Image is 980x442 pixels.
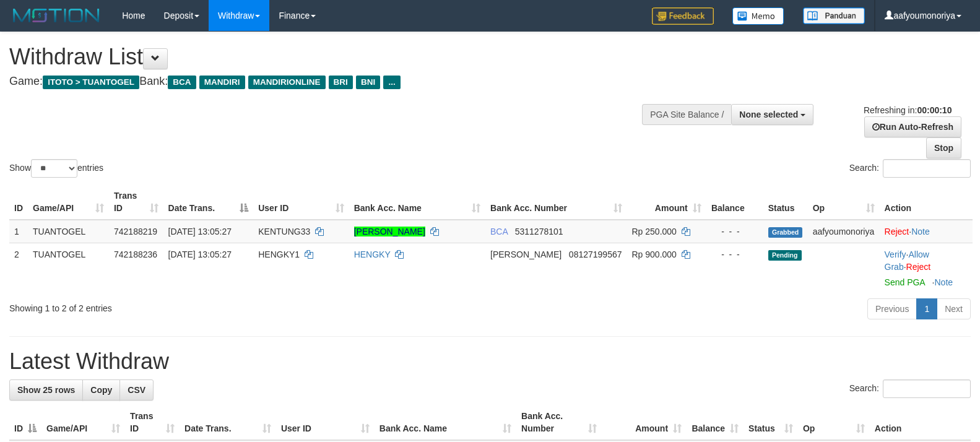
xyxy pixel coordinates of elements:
th: Trans ID: activate to sort column ascending [125,405,180,440]
a: 1 [916,298,937,319]
a: Allow Grab [885,249,929,272]
img: MOTION_logo.png [9,6,103,25]
span: Copy 08127199567 to clipboard [569,249,622,259]
span: [PERSON_NAME] [490,249,562,259]
a: Next [937,298,971,319]
th: Action [870,405,971,440]
span: BNI [356,76,380,89]
span: Pending [768,250,802,261]
label: Show entries [9,159,103,178]
span: Refreshing in: [864,105,952,115]
th: ID: activate to sort column descending [9,405,41,440]
a: Note [911,227,930,236]
span: BRI [329,76,353,89]
th: Game/API: activate to sort column ascending [41,405,125,440]
div: Showing 1 to 2 of 2 entries [9,297,399,314]
span: None selected [739,110,798,119]
h1: Latest Withdraw [9,349,971,374]
span: ... [383,76,400,89]
th: Amount: activate to sort column ascending [627,184,706,220]
span: Copy 5311278101 to clipboard [515,227,563,236]
span: Rp 900.000 [632,249,677,259]
span: MANDIRI [199,76,245,89]
span: 742188219 [114,227,157,236]
img: Button%20Memo.svg [732,7,784,25]
h4: Game: Bank: [9,76,641,88]
span: HENGKY1 [258,249,300,259]
span: ITOTO > TUANTOGEL [43,76,139,89]
td: · · [880,243,973,293]
td: aafyoumonoriya [808,220,880,243]
a: Send PGA [885,277,925,287]
span: [DATE] 13:05:27 [168,249,232,259]
span: CSV [128,385,145,395]
th: Bank Acc. Number: activate to sort column ascending [516,405,602,440]
th: Op: activate to sort column ascending [798,405,870,440]
th: Date Trans.: activate to sort column ascending [180,405,276,440]
a: Previous [867,298,917,319]
a: Note [935,277,953,287]
th: User ID: activate to sort column ascending [253,184,349,220]
div: - - - [711,225,758,238]
td: 2 [9,243,28,293]
th: ID [9,184,28,220]
th: Bank Acc. Name: activate to sort column ascending [375,405,516,440]
span: 742188236 [114,249,157,259]
th: Game/API: activate to sort column ascending [28,184,109,220]
a: Reject [906,262,931,272]
th: Trans ID: activate to sort column ascending [109,184,163,220]
th: Status [763,184,808,220]
th: Date Trans.: activate to sort column descending [163,184,254,220]
span: MANDIRIONLINE [248,76,326,89]
a: Show 25 rows [9,379,83,401]
select: Showentries [31,159,77,178]
a: Stop [926,137,961,158]
span: Copy [90,385,112,395]
th: Status: activate to sort column ascending [744,405,798,440]
td: TUANTOGEL [28,243,109,293]
span: BCA [490,227,508,236]
th: Bank Acc. Number: activate to sort column ascending [485,184,627,220]
div: PGA Site Balance / [642,104,731,125]
th: Op: activate to sort column ascending [808,184,880,220]
a: Run Auto-Refresh [864,116,961,137]
label: Search: [849,159,971,178]
img: Feedback.jpg [652,7,714,25]
a: CSV [119,379,154,401]
span: Rp 250.000 [632,227,677,236]
span: [DATE] 13:05:27 [168,227,232,236]
th: Balance [706,184,763,220]
span: Show 25 rows [17,385,75,395]
td: TUANTOGEL [28,220,109,243]
th: User ID: activate to sort column ascending [276,405,375,440]
th: Action [880,184,973,220]
td: · [880,220,973,243]
span: KENTUNG33 [258,227,310,236]
th: Amount: activate to sort column ascending [602,405,687,440]
input: Search: [883,379,971,398]
label: Search: [849,379,971,398]
a: Copy [82,379,120,401]
th: Bank Acc. Name: activate to sort column ascending [349,184,485,220]
th: Balance: activate to sort column ascending [687,405,744,440]
button: None selected [731,104,813,125]
strong: 00:00:10 [917,105,952,115]
input: Search: [883,159,971,178]
a: HENGKY [354,249,391,259]
h1: Withdraw List [9,45,641,69]
span: · [885,249,929,272]
img: panduan.png [803,7,865,24]
span: BCA [168,76,196,89]
div: - - - [711,248,758,261]
a: [PERSON_NAME] [354,227,425,236]
td: 1 [9,220,28,243]
a: Verify [885,249,906,259]
a: Reject [885,227,909,236]
span: Grabbed [768,227,803,238]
